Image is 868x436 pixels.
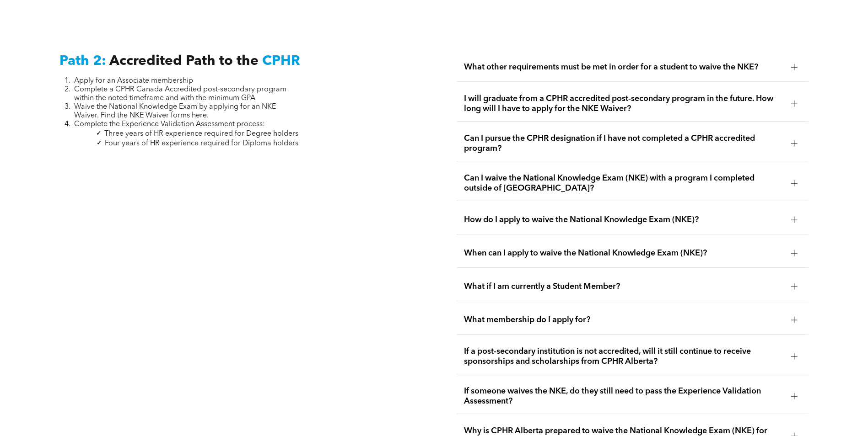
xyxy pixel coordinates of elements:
[464,94,784,114] span: I will graduate from a CPHR accredited post-secondary program in the future. How long will I have...
[464,62,784,72] span: What other requirements must be met in order for a student to waive the NKE?
[105,140,298,147] span: Four years of HR experience required for Diploma holders
[464,346,784,367] span: If a post-secondary institution is not accredited, will it still continue to receive sponsorships...
[464,133,784,154] span: Can I pursue the CPHR designation if I have not completed a CPHR accredited program?
[104,130,298,138] span: Three years of HR experience required for Degree holders
[262,54,300,68] span: CPHR
[109,54,259,68] span: Accredited Path to the
[464,315,784,325] span: What membership do I apply for?
[464,282,784,292] span: What if I am currently a Student Member?
[74,77,193,85] span: Apply for an Associate membership
[74,86,286,102] span: Complete a CPHR Canada Accredited post-secondary program within the noted timeframe and with the ...
[59,54,106,68] span: Path 2:
[464,173,784,193] span: Can I waive the National Knowledge Exam (NKE) with a program I completed outside of [GEOGRAPHIC_D...
[464,215,784,225] span: How do I apply to waive the National Knowledge Exam (NKE)?
[464,386,784,406] span: If someone waives the NKE, do they still need to pass the Experience Validation Assessment?
[74,103,276,119] span: Waive the National Knowledge Exam by applying for an NKE Waiver. Find the NKE Waiver forms here.
[464,248,784,258] span: When can I apply to waive the National Knowledge Exam (NKE)?
[74,121,265,128] span: Complete the Experience Validation Assessment process:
